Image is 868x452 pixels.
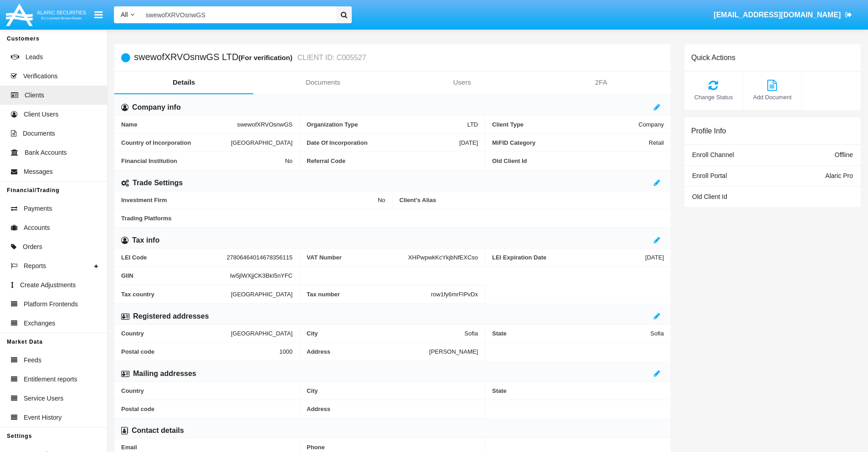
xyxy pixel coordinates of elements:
span: GIIN [121,272,230,279]
span: Reports [24,261,46,271]
span: Financial Institution [121,157,285,164]
span: [GEOGRAPHIC_DATA] [231,290,293,298]
span: Date Of Incorporation [307,139,459,146]
span: Verifications [23,71,57,81]
span: Clients [25,91,44,100]
h6: Quick Actions [691,53,735,62]
span: Exchanges [24,319,55,328]
h6: Company info [132,102,181,112]
span: Phone [307,444,478,451]
span: Bank Accounts [25,148,67,157]
span: City [307,387,478,394]
span: Create Adjustments [20,280,76,290]
span: Entitlement reports [24,375,77,384]
span: Old Client Id [492,157,664,164]
span: Name [121,121,237,128]
span: Sofia [464,330,478,337]
span: Event History [24,413,62,422]
span: Client Users [24,110,58,119]
small: CLIENT ID: C005527 [295,54,366,61]
span: Messages [24,167,53,177]
h6: Tax info [132,235,159,245]
span: Documents [23,129,55,138]
span: [DATE] [645,254,664,261]
span: Client Type [492,121,638,128]
span: State [492,387,664,394]
span: Iw5jlWXjjCK3BkI5nYFC [230,272,293,279]
span: 27806464014678356115 [226,254,293,261]
span: LTD [467,121,478,128]
span: Organization Type [307,121,467,128]
span: [DATE] [459,139,478,146]
span: swewofXRVOsnwGS [237,121,293,128]
span: Add Document [748,93,797,102]
a: All [114,10,141,20]
img: Logo image [5,1,87,28]
span: Platform Frontends [24,300,78,309]
span: Enroll Portal [692,172,727,179]
span: XHPwpwkKcYkjbNfEXCso [408,254,478,261]
div: (For verification) [238,52,295,63]
span: Client’s Alias [400,197,664,203]
h6: Mailing addresses [133,369,196,379]
span: Address [307,348,429,355]
span: Company [638,121,664,128]
span: LEI Code [121,254,226,261]
span: Investment Firm [121,197,378,203]
input: Search [141,6,333,23]
a: Details [114,71,253,93]
span: Payments [24,204,52,213]
span: [EMAIL_ADDRESS][DOMAIN_NAME] [714,11,841,19]
span: [GEOGRAPHIC_DATA] [231,139,293,146]
h6: Contact details [132,426,184,436]
span: Referral Code [307,157,478,164]
span: Enroll Channel [692,151,734,158]
h6: Trade Settings [133,178,183,188]
span: State [492,330,650,337]
span: Accounts [24,223,50,233]
span: VAT Number [307,254,408,261]
a: [EMAIL_ADDRESS][DOMAIN_NAME] [709,2,857,28]
span: Change Status [689,93,738,102]
h6: Profile Info [691,127,726,135]
a: 2FA [532,71,671,93]
a: Documents [253,71,392,93]
span: Old Client Id [692,193,727,200]
span: Service Users [24,394,63,403]
span: Address [307,406,478,412]
span: Leads [26,52,43,62]
span: Feeds [24,356,41,365]
span: City [307,330,464,337]
span: Country [121,387,293,394]
span: Trading Platforms [121,215,664,222]
span: row1fy6mrFIPvDx [431,291,478,298]
span: Retail [649,139,664,146]
span: 1000 [279,348,293,355]
span: Orders [23,242,42,252]
span: MiFID Category [492,139,649,146]
span: Alaric Pro [825,172,853,179]
span: Tax country [121,290,231,298]
span: Offline [835,151,853,158]
span: Country of Incorporation [121,139,231,146]
span: [PERSON_NAME] [429,348,478,355]
span: [GEOGRAPHIC_DATA] [231,330,293,337]
span: All [121,11,128,18]
span: Sofia [650,330,664,337]
span: Email [121,444,293,451]
a: Users [393,71,532,93]
span: Tax number [307,291,431,298]
h6: Registered addresses [133,311,209,321]
span: Postal code [121,406,293,412]
span: Country [121,330,231,337]
span: No [378,197,385,203]
span: Postal code [121,348,279,355]
h5: swewofXRVOsnwGS LTD [134,52,366,63]
span: No [285,157,293,164]
span: LEI Expiration Date [492,254,645,261]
